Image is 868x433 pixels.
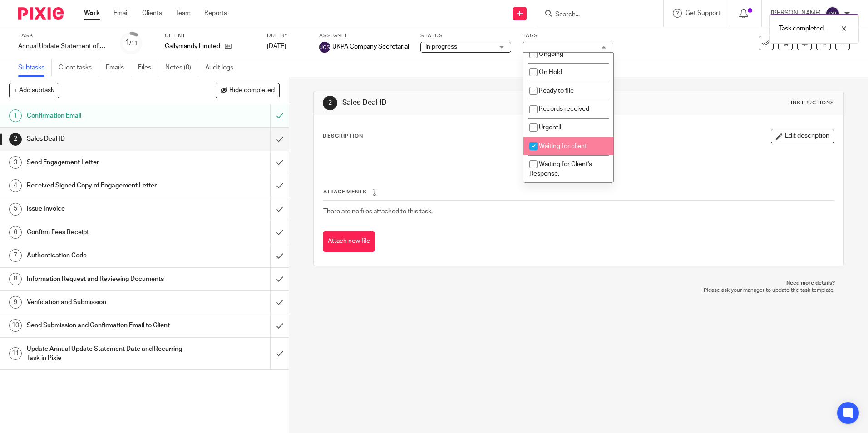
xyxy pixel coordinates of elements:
p: Description [323,133,363,140]
a: Team [176,9,191,18]
span: Ongoing [539,51,563,57]
div: 11 [9,347,22,360]
img: svg%3E [825,6,840,21]
div: 6 [9,226,22,239]
h1: Send Engagement Letter [27,156,183,169]
div: 4 [9,179,22,192]
label: Status [420,32,511,39]
button: Edit description [771,129,834,143]
span: Hide completed [229,87,275,94]
button: Hide completed [216,83,280,98]
h1: Confirmation Email [27,109,183,123]
h1: Confirm Fees Receipt [27,226,183,239]
a: Email [113,9,128,18]
span: Attachments [323,189,367,194]
h1: Issue Invoice [27,202,183,216]
div: 2 [9,133,22,146]
h1: Send Submission and Confirmation Email to Client [27,319,183,332]
a: Reports [204,9,227,18]
span: Records received [539,106,589,112]
span: There are no files attached to this task. [323,208,433,215]
a: Emails [106,59,131,77]
a: Files [138,59,158,77]
img: Pixie [18,7,64,20]
a: Clients [142,9,162,18]
span: Ready to file [539,88,574,94]
p: Callymandy Limited [165,42,220,51]
p: Task completed. [779,24,825,33]
span: UKPA Company Secretarial [332,42,409,51]
span: On Hold [539,69,562,75]
a: Audit logs [205,59,240,77]
div: 5 [9,203,22,216]
label: Assignee [319,32,409,39]
div: 3 [9,156,22,169]
a: Subtasks [18,59,52,77]
h1: Authentication Code [27,249,183,262]
div: 1 [125,38,138,48]
h1: Update Annual Update Statement Date and Recurring Task in Pixie [27,342,183,365]
label: Due by [267,32,308,39]
h1: Verification and Submission [27,295,183,309]
div: 1 [9,109,22,122]
div: Annual Update Statement of Overseas Registration [18,42,109,51]
span: Waiting for Client's Response. [529,161,592,177]
div: 10 [9,319,22,332]
div: 9 [9,296,22,309]
button: + Add subtask [9,83,59,98]
h1: Sales Deal ID [27,132,183,146]
img: svg%3E [319,42,330,53]
a: Work [84,9,100,18]
div: 8 [9,273,22,285]
label: Task [18,32,109,39]
span: In progress [425,44,457,50]
small: /11 [129,41,138,46]
div: 2 [323,96,337,110]
div: 7 [9,249,22,262]
h1: Sales Deal ID [342,98,598,108]
h1: Information Request and Reviewing Documents [27,272,183,286]
label: Client [165,32,256,39]
span: Urgent!! [539,124,561,131]
a: Client tasks [59,59,99,77]
h1: Received Signed Copy of Engagement Letter [27,179,183,192]
button: Attach new file [323,231,375,252]
p: Please ask your manager to update the task template. [322,287,834,294]
div: Instructions [791,99,834,107]
span: [DATE] [267,43,286,49]
a: Notes (0) [165,59,198,77]
span: Waiting for client [539,143,587,149]
p: Need more details? [322,280,834,287]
